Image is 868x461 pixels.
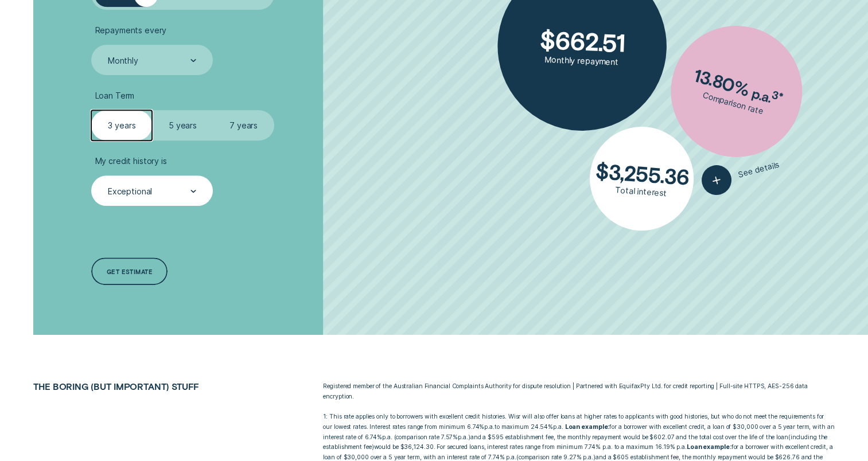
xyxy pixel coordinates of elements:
span: See details [737,159,780,179]
span: Loan Term [95,91,135,101]
div: Monthly [108,56,138,66]
span: ) [372,443,374,451]
span: p.a. [553,423,563,431]
span: ) [468,433,470,441]
span: P T Y [640,382,650,390]
span: p.a. [382,433,392,441]
p: Registered member of the Australian Financial Complaints Authority for dispute resolution | Partn... [323,381,834,401]
button: See details [699,150,783,198]
h2: The boring (but important) stuff [29,381,260,392]
label: 5 years [152,110,213,140]
span: Per Annum [553,423,563,431]
span: Pty [640,382,650,390]
span: Repayments every [95,25,167,36]
span: ( [788,433,791,441]
span: p.a. [484,423,495,431]
span: L T D [652,382,661,390]
strong: Loan example: [565,423,610,431]
span: Ltd [652,382,661,390]
div: Exceptional [108,186,152,197]
label: 7 years [213,110,274,140]
span: ) [593,454,595,461]
span: ( [516,454,519,461]
span: Per Annum [484,423,495,431]
a: Get estimate [91,257,168,285]
span: Per Annum [458,433,468,441]
span: ( [394,433,396,441]
strong: Loan example: [687,443,731,451]
span: p.a. [458,433,468,441]
span: My credit history is [95,156,167,166]
span: Per Annum [382,433,392,441]
label: 3 years [91,110,152,140]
